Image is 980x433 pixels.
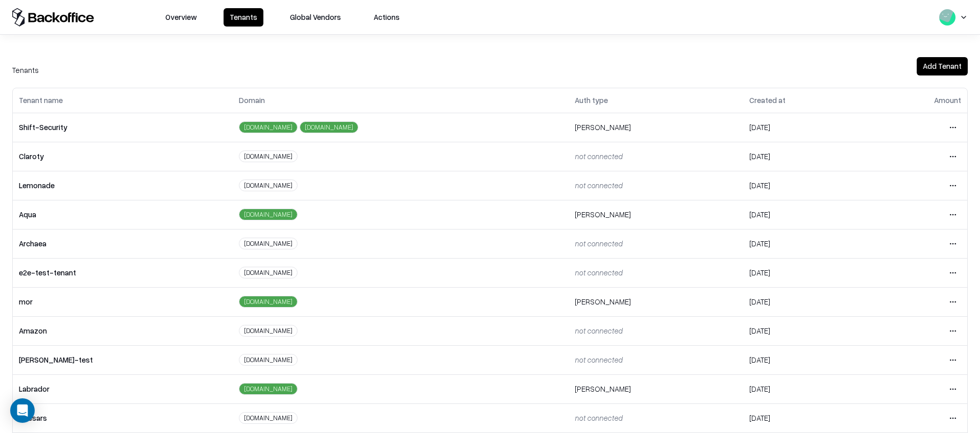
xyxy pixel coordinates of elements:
button: Add Tenant [917,57,968,75]
div: [DOMAIN_NAME] [239,209,298,220]
td: [DATE] [743,345,867,374]
td: Caesars [13,403,233,432]
span: not connected [575,413,622,422]
td: [DATE] [743,374,867,403]
th: Tenant name [13,88,233,113]
div: [DOMAIN_NAME] [239,354,298,366]
th: Domain [233,88,569,113]
div: [DOMAIN_NAME] [239,412,298,424]
span: not connected [575,181,622,190]
div: [DOMAIN_NAME] [239,296,298,308]
td: [DATE] [743,113,867,142]
span: not connected [575,151,622,161]
span: not connected [575,326,622,335]
div: [DOMAIN_NAME] [239,267,298,278]
div: [DOMAIN_NAME] [239,238,298,249]
div: Open Intercom Messenger [10,398,35,423]
span: [PERSON_NAME] [575,297,631,306]
td: [DATE] [743,287,867,316]
button: Overview [159,8,203,27]
td: [DATE] [743,142,867,171]
div: [DOMAIN_NAME] [239,121,298,133]
button: Global Vendors [284,8,347,27]
button: Actions [367,8,406,27]
td: [DATE] [743,229,867,258]
td: Labrador [13,374,233,403]
div: [DOMAIN_NAME] [239,383,298,395]
span: [PERSON_NAME] [575,384,631,393]
div: [DOMAIN_NAME] [239,180,298,191]
div: [DOMAIN_NAME] [239,325,298,337]
td: e2e-test-tenant [13,258,233,287]
td: Shift-Security [13,113,233,142]
div: [DOMAIN_NAME] [300,121,358,133]
td: [DATE] [743,258,867,287]
td: [DATE] [743,403,867,432]
span: not connected [575,268,622,277]
td: [DATE] [743,316,867,345]
td: Amazon [13,316,233,345]
div: Tenants [12,64,39,75]
td: Aqua [13,200,233,229]
th: Amount [867,88,967,113]
span: [PERSON_NAME] [575,122,631,132]
td: [DATE] [743,171,867,200]
span: not connected [575,355,622,364]
td: Archaea [13,229,233,258]
td: Lemonade [13,171,233,200]
td: mor [13,287,233,316]
td: [PERSON_NAME]-test [13,345,233,374]
button: Tenants [224,8,263,27]
th: Auth type [569,88,743,113]
span: not connected [575,239,622,248]
th: Created at [743,88,867,113]
td: Claroty [13,142,233,171]
div: [DOMAIN_NAME] [239,150,298,162]
span: [PERSON_NAME] [575,210,631,219]
td: [DATE] [743,200,867,229]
